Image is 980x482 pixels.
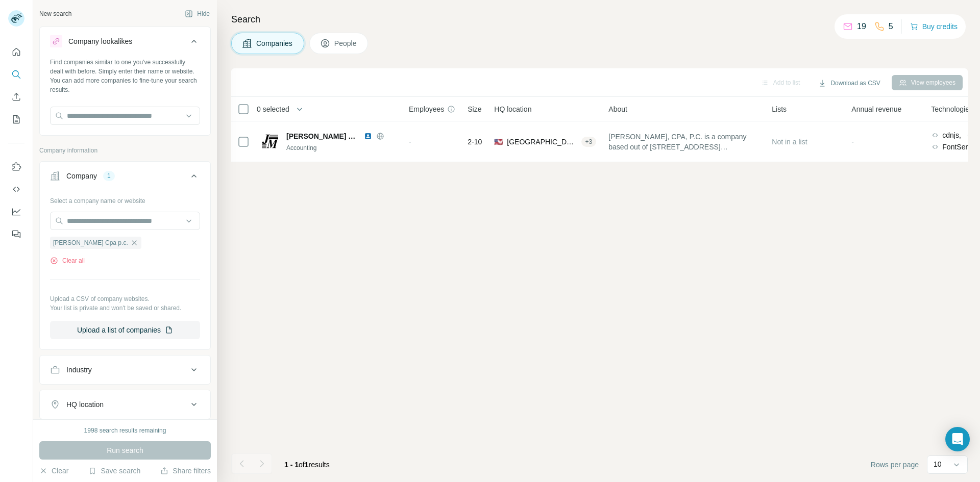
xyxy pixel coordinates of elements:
span: Not in a list [772,138,807,146]
span: People [334,38,358,48]
button: Download as CSV [811,75,887,91]
button: Buy credits [910,19,958,34]
img: LinkedIn logo [364,132,372,140]
button: Company lookalikes [40,29,210,58]
div: Find companies similar to one you've successfully dealt with before. Simply enter their name or w... [50,58,200,94]
span: About [608,104,627,114]
button: Clear all [50,256,85,265]
span: cdnjs, [942,130,961,140]
span: 2-10 [468,137,482,147]
button: Save search [88,466,140,476]
span: Lists [772,104,787,114]
span: of [299,461,305,469]
span: 1 [305,461,309,469]
button: Use Surfe API [8,180,24,198]
p: 5 [889,20,893,33]
span: 🇺🇸 [494,137,503,147]
span: [GEOGRAPHIC_DATA], [US_STATE] [507,137,577,147]
h4: Search [231,12,968,27]
span: Size [468,104,481,114]
div: Accounting [286,143,397,153]
button: Use Surfe on LinkedIn [8,158,24,176]
button: HQ location [40,392,210,417]
button: Industry [40,358,210,382]
p: 10 [934,459,942,469]
button: Clear [39,466,68,476]
p: Your list is private and won't be saved or shared. [50,303,200,313]
button: Quick start [8,43,24,61]
p: 19 [857,20,866,33]
button: Hide [178,6,217,21]
span: Employees [409,104,444,114]
span: Technologies [931,104,973,114]
div: Open Intercom Messenger [945,427,970,451]
div: New search [39,9,71,18]
button: Enrich CSV [8,88,24,106]
span: [PERSON_NAME], CPA, P.C. is a company based out of [STREET_ADDRESS][PERSON_NAME][US_STATE]. [608,132,759,152]
p: Company information [39,146,211,155]
button: Feedback [8,225,24,243]
button: Dashboard [8,202,24,221]
span: Companies [256,38,293,48]
span: results [284,461,330,469]
span: HQ location [494,104,531,114]
span: [PERSON_NAME] Cpa p.c. [53,238,128,247]
div: Select a company name or website [50,192,200,206]
span: 0 selected [257,104,289,114]
div: 1 [103,171,115,181]
span: - [851,138,854,146]
button: Search [8,65,24,84]
span: - [409,138,411,146]
div: + 3 [581,137,597,146]
button: Company1 [40,164,210,192]
span: [PERSON_NAME] Cpa p.c. [286,131,359,141]
div: Company lookalikes [68,36,132,46]
div: HQ location [66,399,104,410]
span: FontServer, [942,142,979,152]
span: 1 - 1 [284,461,299,469]
div: 1998 search results remaining [84,426,166,435]
span: Annual revenue [851,104,901,114]
button: Share filters [160,466,211,476]
div: Company [66,171,97,181]
button: My lists [8,110,24,129]
img: Logo of J Milner Cpa p.c. [262,134,278,150]
div: Industry [66,365,92,375]
span: Rows per page [871,460,919,470]
p: Upload a CSV of company websites. [50,294,200,303]
button: Upload a list of companies [50,321,200,339]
